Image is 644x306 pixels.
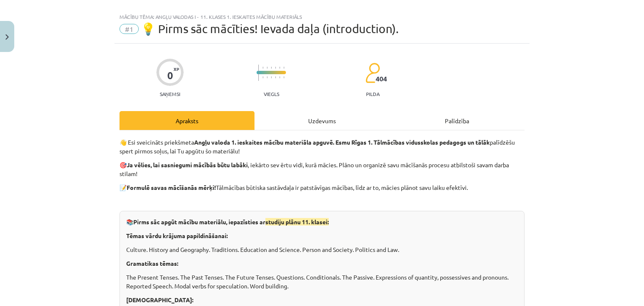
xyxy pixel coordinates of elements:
[262,76,263,78] img: icon-short-line-57e1e144782c952c97e751825c79c345078a6d821885a25fce030b3d8c18986b.svg
[271,76,272,78] img: icon-short-line-57e1e144782c952c97e751825c79c345078a6d821885a25fce030b3d8c18986b.svg
[376,75,387,83] span: 404
[365,62,380,83] img: students-c634bb4e5e11cddfef0936a35e636f08e4e9abd3cc4e673bd6f9a4125e45ecb1.svg
[119,183,525,192] p: 📝 Tālmācības būtiska sastāvdaļa ir patstāvīgas mācības, līdz ar to, mācies plānot savu laiku efek...
[174,67,179,71] span: XP
[126,232,228,239] strong: Tēmas vārdu krājuma papildināšanai:
[283,67,284,69] img: icon-short-line-57e1e144782c952c97e751825c79c345078a6d821885a25fce030b3d8c18986b.svg
[126,245,518,254] p: Culture. History and Geography. Traditions. Education and Science. Person and Society. Politics a...
[194,138,490,146] strong: Angļu valoda 1. ieskaites mācību materiāla apguvē. Esmu Rīgas 1. Tālmācības vidusskolas pedagogs ...
[258,65,259,81] img: icon-long-line-d9ea69661e0d244f92f715978eff75569469978d946b2353a9bb055b3ed8787d.svg
[133,218,329,226] strong: Pirms sāc apgūt mācību materiālu, iepazīsties ar
[126,296,193,303] strong: [DEMOGRAPHIC_DATA]:
[119,138,525,156] p: 👋 Esi sveicināts priekšmeta palīdzēšu spert pirmos soļus, lai Tu apgūtu šo materiālu!
[275,67,276,69] img: icon-short-line-57e1e144782c952c97e751825c79c345078a6d821885a25fce030b3d8c18986b.svg
[119,161,525,178] p: 🎯 , iekārto sev ērtu vidi, kurā mācies. Plāno un organizē savu mācīšanās procesu atbilstoši savam...
[267,76,267,78] img: icon-short-line-57e1e144782c952c97e751825c79c345078a6d821885a25fce030b3d8c18986b.svg
[264,91,279,97] p: Viegls
[127,161,248,169] strong: Ja vēlies, lai sasniegumi mācībās būtu labāki
[279,76,280,78] img: icon-short-line-57e1e144782c952c97e751825c79c345078a6d821885a25fce030b3d8c18986b.svg
[141,22,399,36] span: 💡 Pirms sāc mācīties! Ievada daļa (introduction).
[126,218,518,226] p: 📚
[127,184,216,191] strong: Formulē savas mācīšanās mērķi!
[275,76,276,78] img: icon-short-line-57e1e144782c952c97e751825c79c345078a6d821885a25fce030b3d8c18986b.svg
[283,76,284,78] img: icon-short-line-57e1e144782c952c97e751825c79c345078a6d821885a25fce030b3d8c18986b.svg
[156,91,184,97] p: Saņemsi
[366,91,379,97] p: pilda
[167,70,173,81] div: 0
[119,14,525,20] div: Mācību tēma: Angļu valodas i - 11. klases 1. ieskaites mācību materiāls
[267,67,267,69] img: icon-short-line-57e1e144782c952c97e751825c79c345078a6d821885a25fce030b3d8c18986b.svg
[271,67,272,69] img: icon-short-line-57e1e144782c952c97e751825c79c345078a6d821885a25fce030b3d8c18986b.svg
[119,111,254,130] div: Apraksts
[119,24,139,34] span: #1
[254,111,390,130] div: Uzdevums
[126,273,518,290] p: The Present Tenses. The Past Tenses. The Future Tenses. Questions. Conditionals. The Passive. Exp...
[262,67,263,69] img: icon-short-line-57e1e144782c952c97e751825c79c345078a6d821885a25fce030b3d8c18986b.svg
[265,218,329,226] span: studiju plānu 11. klasei:
[5,34,9,40] img: icon-close-lesson-0947bae3869378f0d4975bcd49f059093ad1ed9edebbc8119c70593378902aed.svg
[390,111,525,130] div: Palīdzība
[279,67,280,69] img: icon-short-line-57e1e144782c952c97e751825c79c345078a6d821885a25fce030b3d8c18986b.svg
[126,259,178,267] strong: Gramatikas tēmas:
